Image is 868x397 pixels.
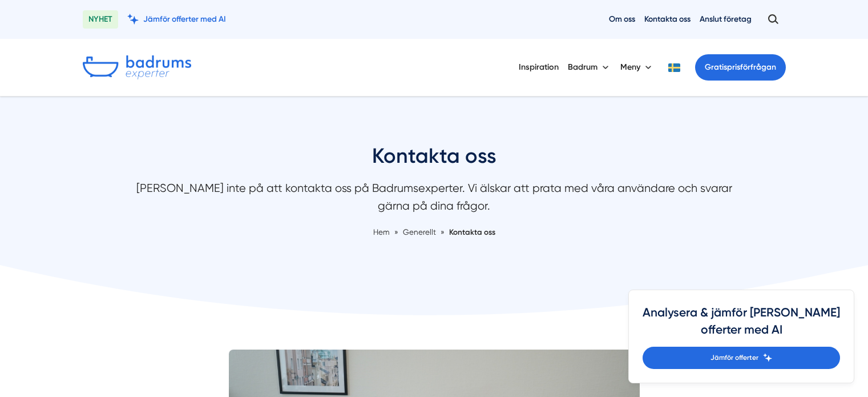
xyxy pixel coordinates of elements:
[132,179,737,221] p: [PERSON_NAME] inte på att kontakta oss på Badrumsexperter. Vi älskar att prata med våra användare...
[394,226,398,238] span: »
[83,10,118,29] span: NYHET
[609,14,635,25] a: Om oss
[700,14,752,25] a: Anslut företag
[620,53,654,82] button: Meny
[143,14,226,25] span: Jämför offerter med AI
[403,227,438,236] a: Generellt
[83,55,191,79] img: Badrumsexperter.se logotyp
[127,14,226,25] a: Jämför offerter med AI
[644,14,691,25] a: Kontakta oss
[710,352,758,363] span: Jämför offerter
[132,226,737,238] nav: Breadcrumb
[441,226,445,238] span: »
[568,53,611,82] button: Badrum
[705,62,727,72] span: Gratis
[373,227,390,236] a: Hem
[449,227,495,236] a: Kontakta oss
[519,53,559,82] a: Inspiration
[643,347,840,369] a: Jämför offerter
[695,54,786,81] a: Gratisprisförfrågan
[132,142,737,179] h1: Kontakta oss
[643,304,840,347] h4: Analysera & jämför [PERSON_NAME] offerter med AI
[403,227,436,236] span: Generellt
